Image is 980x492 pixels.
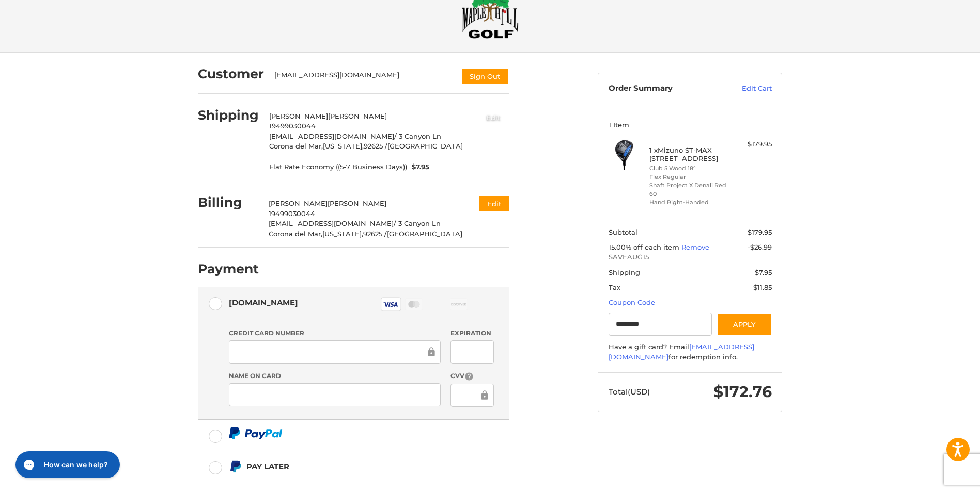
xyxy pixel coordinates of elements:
span: [EMAIL_ADDRESS][DOMAIN_NAME] [269,132,394,140]
div: Pay Later [246,458,444,475]
span: [EMAIL_ADDRESS][DOMAIN_NAME] [269,219,394,227]
h2: Shipping [198,107,259,123]
button: Apply [717,313,772,336]
button: Sign Out [461,68,509,85]
label: CVV [450,371,493,381]
a: [EMAIL_ADDRESS][DOMAIN_NAME] [609,342,754,361]
span: Corona del Mar, [269,229,322,238]
span: [PERSON_NAME] [328,199,386,207]
iframe: Google Customer Reviews [895,464,980,492]
li: Shaft Project X Denali Red 60 [649,181,728,198]
button: Edit [479,196,509,211]
iframe: PayPal Message 2 [229,477,445,486]
span: Shipping [609,268,640,276]
button: Edit [477,109,509,126]
iframe: Gorgias live chat messenger [10,448,123,482]
span: Tax [609,283,620,291]
a: Coupon Code [609,298,655,306]
label: Credit Card Number [229,329,441,338]
span: [PERSON_NAME] [269,112,328,120]
span: $7.95 [755,268,772,276]
li: Hand Right-Handed [649,198,728,207]
li: Club 5 Wood 18° [649,164,728,173]
span: [PERSON_NAME] [328,112,387,120]
span: [PERSON_NAME] [269,199,328,207]
h2: Billing [198,194,258,210]
label: Name on Card [229,371,441,381]
span: Corona del Mar, [269,142,323,150]
a: Remove [681,243,709,251]
h3: 1 Item [609,121,772,129]
h2: Customer [198,66,264,82]
span: 15.00% off each item [609,243,681,251]
span: $11.85 [753,283,772,291]
a: Edit Cart [720,84,772,94]
span: $179.95 [748,228,772,236]
h3: Order Summary [609,84,720,94]
div: [DOMAIN_NAME] [229,294,298,311]
span: 92625 / [363,229,387,238]
input: Gift Certificate or Coupon Code [609,313,712,336]
span: Total (USD) [609,387,650,397]
label: Expiration [450,329,493,338]
span: / 3 Canyon Ln [394,132,441,140]
li: Flex Regular [649,173,728,182]
span: 92625 / [364,142,387,150]
span: -$26.99 [748,243,772,251]
span: Flat Rate Economy ((5-7 Business Days)) [269,162,407,172]
span: SAVEAUG15 [609,252,772,263]
span: 19499030044 [269,209,315,218]
img: PayPal icon [229,427,283,439]
span: / 3 Canyon Ln [394,219,441,227]
img: Pay Later icon [229,460,242,473]
span: $172.76 [713,382,772,401]
span: $7.95 [407,162,430,172]
div: Have a gift card? Email for redemption info. [609,342,772,362]
span: [GEOGRAPHIC_DATA] [387,229,462,238]
h4: 1 x Mizuno ST-MAX [STREET_ADDRESS] [649,146,728,163]
span: [US_STATE], [323,142,364,150]
span: [US_STATE], [322,229,363,238]
span: Subtotal [609,228,637,236]
h2: Payment [198,261,259,277]
span: 19499030044 [269,122,316,130]
div: [EMAIL_ADDRESS][DOMAIN_NAME] [274,70,451,85]
div: $179.95 [731,139,772,150]
span: [GEOGRAPHIC_DATA] [387,142,463,150]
